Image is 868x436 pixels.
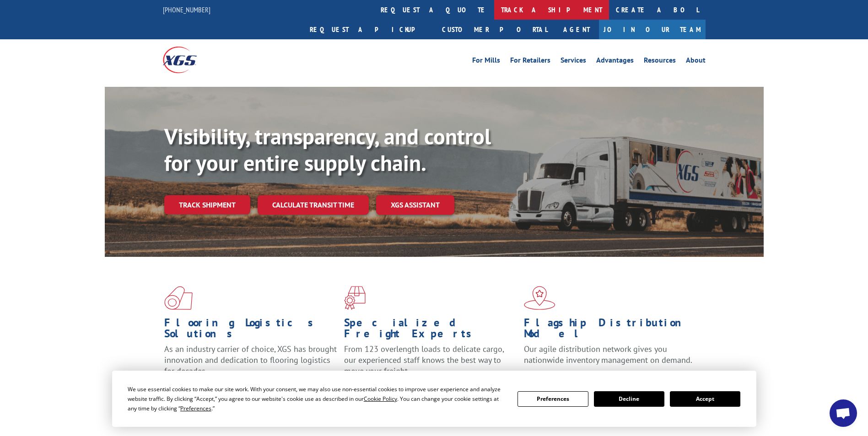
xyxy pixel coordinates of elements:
span: Preferences [180,404,211,412]
a: Track shipment [164,195,250,214]
a: Agent [554,20,599,39]
h1: Flagship Distribution Model [524,317,697,344]
span: Cookie Policy [364,395,397,403]
a: Resources [644,57,676,67]
span: As an industry carrier of choice, XGS has brought innovation and dedication to flooring logistics... [164,344,337,376]
a: Calculate transit time [258,195,369,215]
img: xgs-icon-flagship-distribution-model-red [524,286,555,310]
img: xgs-icon-total-supply-chain-intelligence-red [164,286,193,310]
a: [PHONE_NUMBER] [163,5,210,14]
button: Decline [594,391,664,407]
a: Join Our Team [599,20,706,39]
a: Services [561,57,586,67]
a: Advantages [596,57,634,67]
button: Preferences [518,391,588,407]
a: Customer Portal [435,20,554,39]
a: For Mills [472,57,500,67]
p: From 123 overlength loads to delicate cargo, our experienced staff knows the best way to move you... [344,344,517,384]
div: Cookie Consent Prompt [112,371,756,427]
img: xgs-icon-focused-on-flooring-red [344,286,366,310]
h1: Specialized Freight Experts [344,317,517,344]
a: XGS ASSISTANT [376,195,454,215]
div: Open chat [830,399,857,427]
div: We use essential cookies to make our site work. With your consent, we may also use non-essential ... [128,384,507,413]
span: Our agile distribution network gives you nationwide inventory management on demand. [524,344,692,365]
a: For Retailers [510,57,550,67]
a: Request a pickup [303,20,435,39]
b: Visibility, transparency, and control for your entire supply chain. [164,122,491,177]
h1: Flooring Logistics Solutions [164,317,337,344]
button: Accept [670,391,740,407]
a: About [686,57,706,67]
